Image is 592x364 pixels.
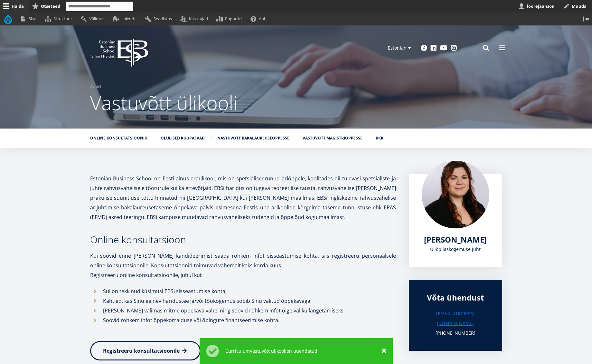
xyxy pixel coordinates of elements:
a: Linkedin [430,45,437,51]
a: Välimus [78,13,110,25]
a: Registreeru konsultatsioonile [90,341,201,360]
p: Estonian Business School on Eesti ainus eraülikool, mis on spetsialiseerunud äriõppele, koolitade... [90,174,396,222]
div: Olekuteade [200,338,393,364]
a: Kasutajad [177,13,213,25]
p: Kui soovid enne [PERSON_NAME] kandideerimist saada rohkem infot sisseastumise kohta, siis registr... [90,251,396,270]
a: × [382,348,386,354]
a: Vastuvõtt magistriõppesse [303,135,362,141]
a: Instagram [451,45,457,51]
a: [PERSON_NAME] [424,235,487,244]
p: [PHONE_NUMBER] [422,328,489,338]
a: Abi [248,13,271,25]
p: Soovid rohkem infot õppekorralduse või õpingute finantseerimise kohta. [103,315,396,335]
a: [EMAIL_ADDRESS][DOMAIN_NAME] [422,309,489,328]
a: Facebook [421,45,427,51]
a: Sisu [17,13,42,25]
a: Raportid [214,13,248,25]
div: Curriculum on uuendatud. [225,348,375,354]
span: [PERSON_NAME] [424,234,487,245]
div: Võta ühendust [422,293,489,302]
a: Avaleht [90,83,104,90]
a: Vastuvõtt bakalaureuseõppesse [218,135,289,141]
a: Online konsultatsioonid [90,135,147,141]
a: Vastuvõtt ülikooli [250,348,287,354]
p: Kahtled, kas Sinu eelnev haridustee ja/või töökogemus sobib Sinu valitud õppekavaga; [103,296,396,306]
p: [PERSON_NAME] valimas mitme õppekava vahel ning soovid rohkem infot õige valiku langetamiseks; [103,306,396,315]
a: Youtube [440,45,447,51]
img: liina reimann [422,161,489,228]
a: Laienda [110,13,142,25]
a: Seadistus [142,13,177,25]
a: Olulised kuupäevad [161,135,205,141]
p: Sul on tekkinud küsimusi EBSi sisseastumise kohta; [103,286,396,296]
button: Vertikaalasend [579,13,592,25]
h3: Online konsultatsioon [90,235,396,244]
p: Registreeru online konsultatsioonile, juhul kui: [90,270,396,280]
a: KKK [376,135,383,141]
span: Registreeru konsultatsioonile [103,347,180,354]
a: Struktuur [42,13,78,25]
div: Üliõpilaskogemuse juht [422,244,489,254]
span: Vastuvõtt ülikooli [90,90,238,116]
